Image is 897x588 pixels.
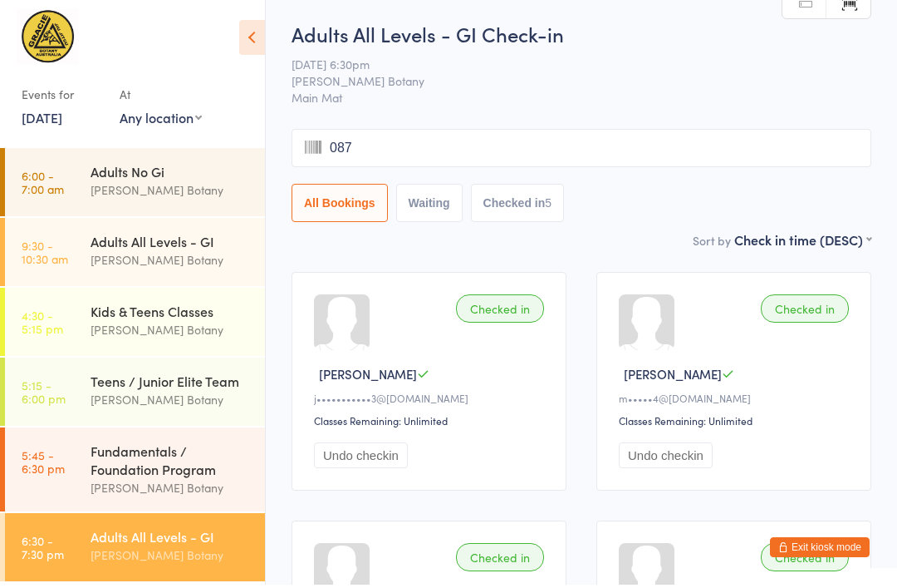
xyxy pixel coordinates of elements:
a: 5:45 -6:30 pmFundamentals / Foundation Program[PERSON_NAME] Botany [5,431,265,515]
div: Fundamentals / Foundation Program [91,445,251,482]
span: Main Mat [292,92,871,109]
time: 5:45 - 6:30 pm [22,452,65,478]
div: j•••••••••••3@[DOMAIN_NAME] [314,394,549,408]
a: 6:00 -7:00 amAdults No Gi[PERSON_NAME] Botany [5,151,265,220]
span: [PERSON_NAME] [624,368,722,386]
span: [DATE] 6:30pm [292,59,846,76]
input: Search [292,132,871,170]
span: [PERSON_NAME] [319,368,417,386]
div: Classes Remaining: Unlimited [619,417,854,431]
label: Sort by [693,235,731,252]
div: [PERSON_NAME] Botany [91,254,251,273]
div: Adults All Levels - GI [91,531,251,549]
div: m•••••4@[DOMAIN_NAME] [619,394,854,408]
a: 6:30 -7:30 pmAdults All Levels - GI[PERSON_NAME] Botany [5,516,265,585]
a: 4:30 -5:15 pmKids & Teens Classes[PERSON_NAME] Botany [5,291,265,359]
div: Teens / Junior Elite Team [91,375,251,393]
button: All Bookings [292,187,388,225]
button: Checked in5 [471,187,565,225]
button: Undo checkin [619,446,713,472]
time: 6:00 - 7:00 am [22,172,64,199]
div: Checked in [456,298,544,326]
div: Events for [22,84,103,111]
button: Undo checkin [314,446,408,472]
div: Kids & Teens Classes [91,305,251,324]
div: Checked in [761,298,849,326]
div: 5 [545,200,551,213]
div: [PERSON_NAME] Botany [91,549,251,568]
div: [PERSON_NAME] Botany [91,482,251,501]
div: At [120,84,202,111]
div: [PERSON_NAME] Botany [91,184,251,203]
div: [PERSON_NAME] Botany [91,393,251,413]
div: Checked in [761,546,849,575]
a: 9:30 -10:30 amAdults All Levels - GI[PERSON_NAME] Botany [5,221,265,289]
span: [PERSON_NAME] Botany [292,76,846,92]
div: Any location [120,111,202,130]
div: Classes Remaining: Unlimited [314,417,549,431]
div: Adults No Gi [91,166,251,184]
a: [DATE] [22,111,62,130]
time: 6:30 - 7:30 pm [22,537,64,564]
time: 5:15 - 6:00 pm [22,382,66,408]
div: [PERSON_NAME] Botany [91,324,251,343]
div: Adults All Levels - GI [91,235,251,254]
button: Waiting [396,187,463,225]
time: 4:30 - 5:15 pm [22,312,63,338]
a: 5:15 -6:00 pmTeens / Junior Elite Team[PERSON_NAME] Botany [5,361,265,429]
div: Check in time (DESC) [734,234,871,252]
h2: Adults All Levels - GI Check-in [292,23,871,51]
button: Exit kiosk mode [770,541,870,561]
img: Gracie Botany [17,12,79,67]
time: 9:30 - 10:30 am [22,242,68,269]
div: Checked in [456,546,544,575]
